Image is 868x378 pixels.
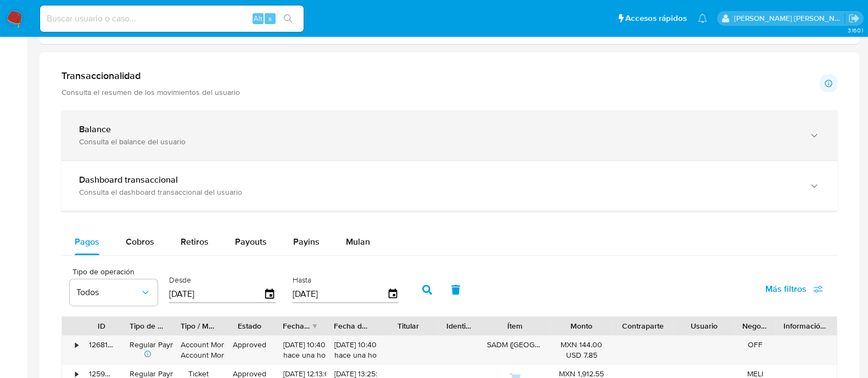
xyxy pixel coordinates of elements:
span: Accesos rápidos [625,13,687,24]
span: s [268,13,272,24]
input: Buscar usuario o caso... [40,12,304,26]
a: Salir [848,13,860,24]
span: 3.160.1 [847,26,863,35]
a: Notificaciones [698,14,707,23]
span: Alt [254,13,262,24]
button: search-icon [277,11,299,26]
p: anamaria.arriagasanchez@mercadolibre.com.mx [734,13,845,24]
